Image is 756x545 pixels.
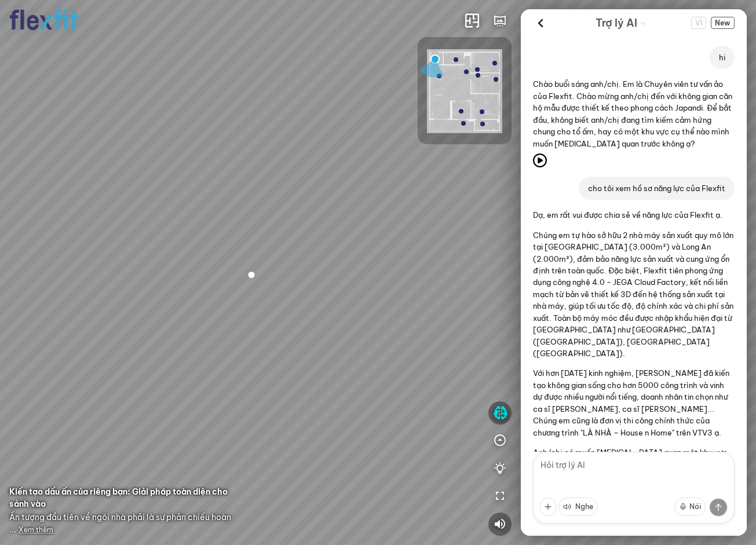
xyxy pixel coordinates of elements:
p: Dạ, em rất vui được chia sẻ về năng lực của Flexfit ạ. [533,209,735,221]
span: VI [691,17,706,29]
button: Change language [691,17,706,29]
p: hi [719,52,725,63]
button: Nói [674,498,706,516]
p: Chúng em tự hào sở hữu 2 nhà máy sản xuất quy mô lớn tại [GEOGRAPHIC_DATA] (3.000m²) và Long An (... [533,229,735,360]
img: Flexfit_Apt1_M__JKL4XAWR2ATG.png [427,49,502,133]
span: New [711,17,735,29]
p: Với hơn [DATE] kinh nghiệm, [PERSON_NAME] đã kiến tạo không gian sống cho hơn 5000 công trình và ... [533,367,735,438]
p: Chào buổi sáng anh/chị. Em là Chuyên viên tư vấn ảo của Flexfit. Chào mừng anh/chị đến với không ... [533,78,735,149]
p: Anh/chị có muốn [MEDICAL_DATA] quan một khu vực cụ thể nào trong căn hộ mẫu để trải nghiệm các sả... [533,447,735,482]
img: logo [9,9,79,31]
span: Xem thêm [19,525,53,534]
button: New Chat [711,17,735,29]
button: Nghe [558,498,598,516]
div: AI Guide options [596,14,647,32]
span: Trợ lý AI [596,15,637,31]
span: ... [9,524,53,535]
p: cho tôi xem hồ sơ năng lực của Flexfit [588,182,725,194]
